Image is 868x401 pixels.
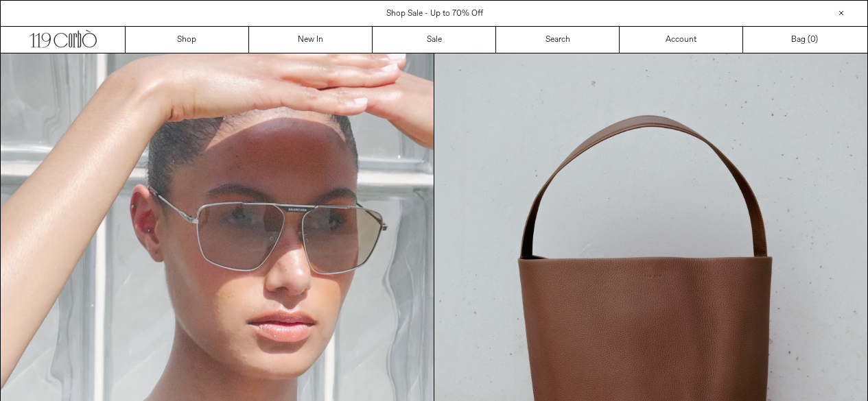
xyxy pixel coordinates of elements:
span: ) [810,34,818,46]
a: Account [620,27,743,53]
a: Sale [373,27,496,53]
a: Search [496,27,620,53]
a: New In [249,27,373,53]
a: Shop Sale - Up to 70% Off [386,8,483,19]
a: Shop [126,27,249,53]
a: Bag () [743,27,867,53]
span: 0 [810,34,815,45]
